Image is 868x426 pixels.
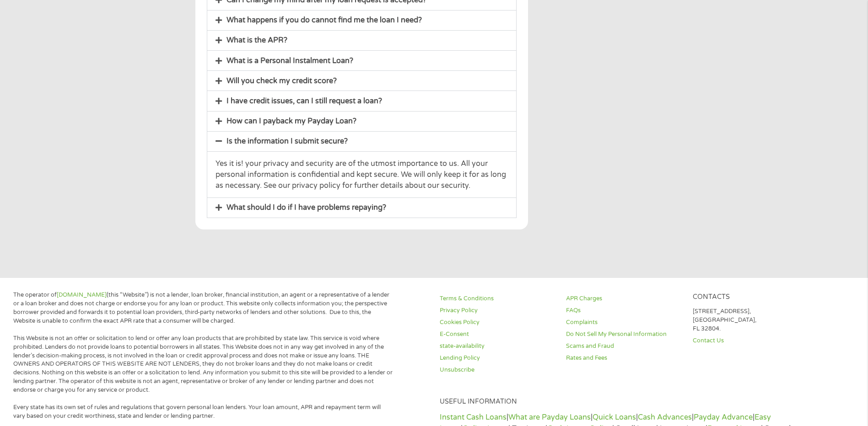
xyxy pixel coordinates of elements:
[566,318,681,327] a: Complaints
[566,342,681,351] a: Scams and Fraud
[693,307,808,333] p: [STREET_ADDRESS], [GEOGRAPHIC_DATA], FL 32804.
[226,117,356,126] a: How can I payback my Payday Loan?
[226,36,287,45] a: What is the APR?
[226,56,353,65] a: What is a Personal Instalment Loan?
[13,403,393,421] p: Every state has its own set of rules and regulations that govern personal loan lenders. Your loan...
[207,11,516,30] div: What happens if you do cannot find me the loan I need?
[566,306,681,315] a: FAQs
[440,398,808,406] h4: Useful Information
[216,158,508,192] p: Yes it is! your privacy and security are of the utmost importance to us. All your personal inform...
[57,291,107,298] a: [DOMAIN_NAME]
[226,76,337,85] a: Will you check my credit score?
[207,51,516,70] div: What is a Personal Instalment Loan?
[207,198,516,218] div: What should I do if I have problems repaying?
[226,137,348,146] a: Is the information I submit secure?
[566,294,681,303] a: APR Charges
[207,112,516,131] div: How can I payback my Payday Loan?
[226,16,422,25] a: What happens if you do cannot find me the loan I need?
[694,413,753,422] a: Payday Advance
[207,91,516,111] div: I have credit issues, can I still request a loan?
[226,203,386,212] a: What should I do if I have problems repaying?
[440,413,507,422] a: Instant Cash Loans
[593,413,636,422] a: Quick Loans
[693,293,808,302] h4: Contacts
[440,342,555,351] a: state-availability
[13,334,393,394] p: This Website is not an offer or solicitation to lend or offer any loan products that are prohibit...
[440,366,555,374] a: Unsubscribe
[226,96,382,106] a: I have credit issues, can I still request a loan?
[207,132,516,151] div: Is the information I submit secure?
[566,330,681,339] a: Do Not Sell My Personal Information
[207,31,516,50] div: What is the APR?
[440,294,555,303] a: Terms & Conditions
[207,71,516,91] div: Will you check my credit score?
[13,291,393,325] p: The operator of (this “Website”) is not a lender, loan broker, financial institution, an agent or...
[207,151,516,197] div: Is the information I submit secure?
[693,336,808,345] a: Contact Us
[440,330,555,339] a: E-Consent
[440,318,555,327] a: Cookies Policy
[440,306,555,315] a: Privacy Policy
[566,354,681,362] a: Rates and Fees
[440,354,555,362] a: Lending Policy
[638,413,692,422] a: Cash Advances
[508,413,591,422] a: What are Payday Loans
